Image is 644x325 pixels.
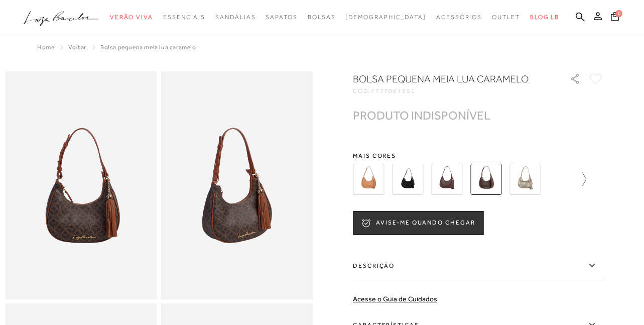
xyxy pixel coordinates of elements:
[110,8,153,27] a: noSubCategoriesText
[470,164,501,195] img: BOLSA PEQUENA MEIA LUA CARAMELO
[436,8,482,27] a: noSubCategoriesText
[353,72,541,86] h1: BOLSA PEQUENA MEIA LUA CARAMELO
[353,211,483,235] button: AVISE-ME QUANDO CHEGAR
[100,44,196,51] span: BOLSA PEQUENA MEIA LUA CARAMELO
[353,295,437,303] a: Acesse o Guia de Cuidados
[353,251,604,280] label: Descrição
[615,10,622,17] span: 0
[509,164,541,195] img: BOLSA PEQUENA MEIA LUA DOURADA
[353,153,604,159] span: Mais cores
[308,8,336,27] a: noSubCategoriesText
[392,164,423,195] img: BOLSA BAGUETE MEIA LUA EM COURO PRETO PEQUENA
[345,14,426,21] span: [DEMOGRAPHIC_DATA]
[530,8,559,27] a: BLOG LB
[608,11,622,25] button: 0
[161,71,313,299] img: image
[215,8,255,27] a: noSubCategoriesText
[266,14,297,21] span: Sapatos
[436,14,482,21] span: Acessórios
[5,71,157,299] img: image
[37,44,54,51] a: Home
[215,14,255,21] span: Sandálias
[492,14,520,21] span: Outlet
[353,110,490,121] div: PRODUTO INDISPONÍVEL
[530,14,559,21] span: BLOG LB
[110,14,153,21] span: Verão Viva
[353,164,384,195] img: BOLSA BAGUETE MEIA LUA EM COURO CARAMELO PEQUENA
[371,87,416,94] span: 7777067351
[68,44,86,51] a: Voltar
[492,8,520,27] a: noSubCategoriesText
[163,8,205,27] a: noSubCategoriesText
[266,8,297,27] a: noSubCategoriesText
[308,14,336,21] span: Bolsas
[345,8,426,27] a: noSubCategoriesText
[431,164,462,195] img: BOLSA BAGUETE MEIA LUA EM COURO VERNIZ CAFÉ PEQUENA
[163,14,205,21] span: Essenciais
[353,88,554,94] div: CÓD:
